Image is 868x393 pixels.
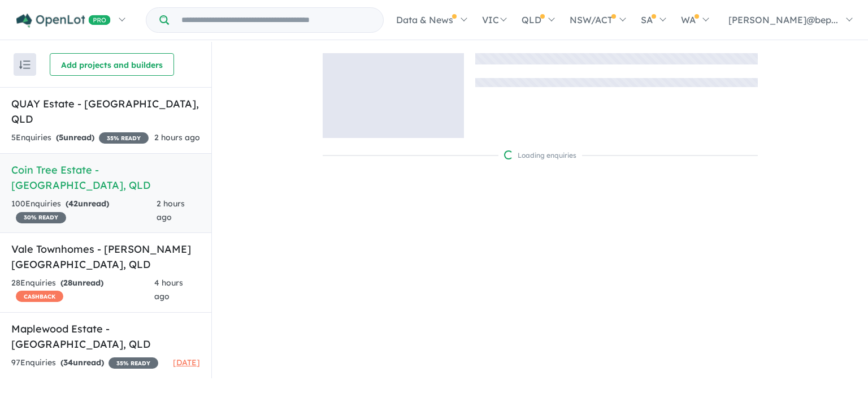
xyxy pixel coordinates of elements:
div: Loading enquiries [504,150,576,161]
div: 97 Enquir ies [11,356,158,370]
span: 35 % READY [108,357,158,369]
span: [PERSON_NAME]@bep... [728,14,838,25]
h5: Vale Townhomes - [PERSON_NAME][GEOGRAPHIC_DATA] , QLD [11,241,200,272]
img: Openlot PRO Logo White [16,14,111,28]
div: 5 Enquir ies [11,131,149,145]
span: 4 hours ago [154,278,183,301]
img: sort.svg [19,61,31,69]
span: [DATE] [173,357,200,368]
span: 42 [68,198,78,209]
h5: QUAY Estate - [GEOGRAPHIC_DATA] , QLD [11,96,200,127]
span: 5 [59,132,63,142]
h5: Coin Tree Estate - [GEOGRAPHIC_DATA] , QLD [11,162,200,193]
span: 2 hours ago [154,132,200,142]
strong: ( unread) [60,357,104,368]
span: 28 [63,278,72,288]
div: 28 Enquir ies [11,277,154,304]
span: 30 % READY [16,212,66,223]
div: 100 Enquir ies [11,197,157,224]
span: 2 hours ago [157,198,185,222]
span: 35 % READY [99,132,149,144]
span: CASHBACK [16,291,63,302]
button: Add projects and builders [50,53,174,76]
strong: ( unread) [60,278,103,288]
h5: Maplewood Estate - [GEOGRAPHIC_DATA] , QLD [11,321,200,352]
span: 34 [63,357,73,368]
strong: ( unread) [56,132,94,142]
input: Try estate name, suburb, builder or developer [171,8,381,32]
strong: ( unread) [66,198,109,209]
